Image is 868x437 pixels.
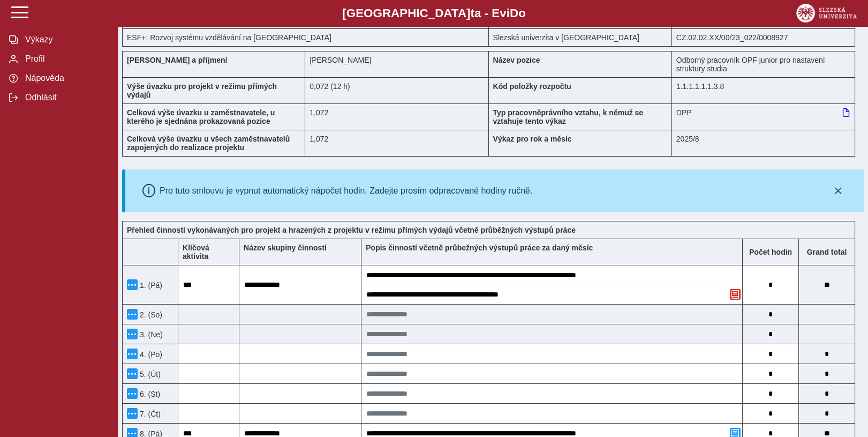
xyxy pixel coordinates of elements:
[183,243,209,261] b: Klíčová aktivita
[672,77,855,103] div: 1.1.1.1.1.1.3.8
[730,289,741,300] button: Odstranit poznámku
[127,349,138,359] button: Menu
[127,408,138,419] button: Menu
[796,4,857,23] img: logo_web_su.png
[305,51,488,77] div: [PERSON_NAME]
[672,51,855,77] div: Odborný pracovník OPF junior pro nastavení struktury studia
[743,248,798,256] b: Počet hodin
[493,56,540,64] b: Název pozice
[138,410,161,418] span: 7. (Čt)
[127,82,277,99] b: Výše úvazku pro projekt v režimu přímých výdajů
[127,329,138,339] button: Menu
[32,6,836,20] b: [GEOGRAPHIC_DATA] a - Evi
[138,310,162,319] span: 2. (So)
[244,243,327,252] b: Název skupiny činností
[138,390,160,398] span: 6. (St)
[127,226,576,234] b: Přehled činností vykonávaných pro projekt a hrazených z projektu v režimu přímých výdajů včetně p...
[127,135,290,152] b: Celková výše úvazku u všech zaměstnavatelů zapojených do realizace projektu
[672,130,855,157] div: 2025/8
[22,73,109,83] span: Nápověda
[127,56,227,64] b: [PERSON_NAME] a příjmení
[138,330,163,339] span: 3. (Ne)
[127,279,138,290] button: Menu
[122,28,489,47] div: ESF+: Rozvoj systému vzdělávání na [GEOGRAPHIC_DATA]
[493,82,571,91] b: Kód položky rozpočtu
[305,77,488,103] div: 0,576 h / den. 2,88 h / týden.
[138,281,162,290] span: 1. (Pá)
[493,135,572,143] b: Výkaz pro rok a měsíc
[799,248,855,256] b: Suma za den přes všechny výkazy
[127,368,138,379] button: Menu
[138,370,161,379] span: 5. (Út)
[510,6,518,20] span: D
[160,186,532,196] div: Pro tuto smlouvu je vypnut automatický nápočet hodin. Zadejte prosím odpracované hodiny ručně.
[22,54,109,64] span: Profil
[22,35,109,45] span: Výkazy
[305,130,488,157] div: 1,072
[138,350,162,359] span: 4. (Po)
[470,6,474,20] span: t
[127,388,138,399] button: Menu
[493,108,644,125] b: Typ pracovněprávního vztahu, k němuž se vztahuje tento výkaz
[366,243,593,252] b: Popis činností včetně průbežných výstupů práce za daný měsíc
[518,6,526,20] span: o
[305,103,488,130] div: 1,072
[489,28,672,47] div: Slezská univerzita v [GEOGRAPHIC_DATA]
[672,28,855,47] div: CZ.02.02.XX/00/23_022/0008927
[672,103,855,130] div: DPP
[127,309,138,320] button: Menu
[127,108,275,125] b: Celková výše úvazku u zaměstnavatele, u kterého je sjednána prokazovaná pozice
[22,93,109,102] span: Odhlásit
